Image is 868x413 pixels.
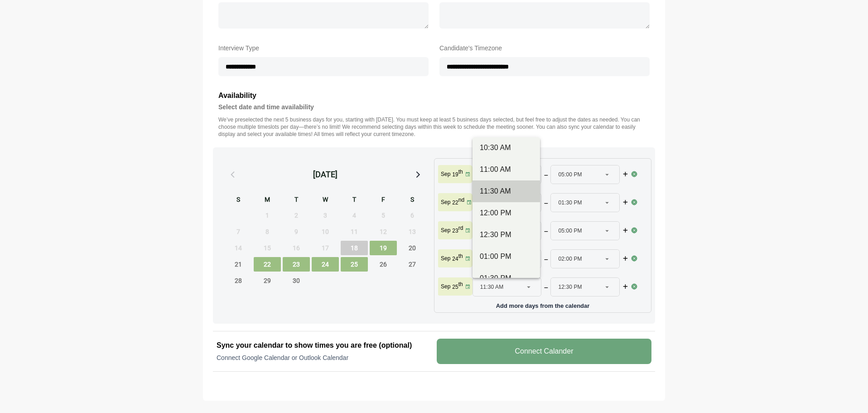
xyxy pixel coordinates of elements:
strong: 23 [452,228,458,234]
span: Tuesday, September 23, 2025 [283,257,310,272]
span: Friday, September 12, 2025 [370,224,397,239]
p: Add more days from the calendar [438,299,647,309]
span: Monday, September 1, 2025 [254,208,281,223]
div: [DATE] [313,168,338,181]
div: M [254,194,281,206]
strong: 24 [452,256,458,262]
span: 01:30 PM [558,194,582,212]
span: Tuesday, September 9, 2025 [283,224,310,239]
span: Thursday, September 25, 2025 [341,257,368,272]
span: Monday, September 15, 2025 [254,241,281,255]
div: T [283,194,310,206]
strong: 22 [452,199,458,206]
span: Sunday, September 21, 2025 [225,257,252,272]
p: We’ve preselected the next 5 business days for you, starting with [DATE]. You must keep at least ... [218,116,650,138]
v-button: Connect Calander [437,339,651,364]
span: Thursday, September 4, 2025 [341,208,368,223]
span: Wednesday, September 10, 2025 [312,224,339,239]
span: Thursday, September 18, 2025 [341,241,368,255]
span: Friday, September 5, 2025 [370,208,397,223]
p: Sep [441,170,450,178]
p: Sep [441,255,450,262]
div: W [312,194,339,206]
span: Sunday, September 28, 2025 [225,273,252,288]
div: F [370,194,397,206]
p: Sep [441,199,450,206]
span: Tuesday, September 30, 2025 [283,273,310,288]
span: 12:00 PM [480,194,504,212]
sup: th [458,253,463,259]
p: Sep [441,227,450,234]
strong: 25 [452,284,458,290]
span: 12:00 PM [480,250,504,268]
span: Friday, September 26, 2025 [370,257,397,272]
sup: nd [458,197,464,203]
span: Friday, September 19, 2025 [370,241,397,255]
label: Candidate's Timezone [439,43,650,53]
span: Monday, September 8, 2025 [254,224,281,239]
span: Saturday, September 27, 2025 [399,257,426,272]
span: Monday, September 22, 2025 [254,257,281,272]
span: Saturday, September 20, 2025 [399,241,426,255]
span: Saturday, September 6, 2025 [399,208,426,223]
p: Connect Google Calendar or Outlook Calendar [217,353,431,362]
span: Wednesday, September 17, 2025 [312,241,339,255]
span: 04:00 PM [480,222,504,240]
h3: Availability [218,90,650,102]
strong: 19 [452,171,458,178]
p: Sep [441,283,450,290]
sup: th [458,169,463,175]
div: S [399,194,426,206]
span: 02:00 PM [558,250,582,268]
span: Thursday, September 11, 2025 [341,224,368,239]
span: Tuesday, September 16, 2025 [283,241,310,255]
span: 05:00 PM [558,222,582,240]
div: S [225,194,252,206]
h4: Select date and time availability [218,102,650,112]
span: Sunday, September 14, 2025 [225,241,252,255]
span: Tuesday, September 2, 2025 [283,208,310,223]
span: Wednesday, September 24, 2025 [312,257,339,272]
sup: th [458,281,463,287]
span: 12:30 PM [558,278,582,296]
div: T [341,194,368,206]
span: 01:00 PM [480,165,504,184]
span: 11:30 AM [480,278,504,296]
span: Monday, September 29, 2025 [254,273,281,288]
span: 05:00 PM [558,165,582,184]
span: Sunday, September 7, 2025 [225,224,252,239]
h2: Sync your calendar to show times you are free (optional) [217,340,431,351]
span: Saturday, September 13, 2025 [399,224,426,239]
label: Interview Type [218,43,429,53]
sup: rd [458,225,463,231]
span: Wednesday, September 3, 2025 [312,208,339,223]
